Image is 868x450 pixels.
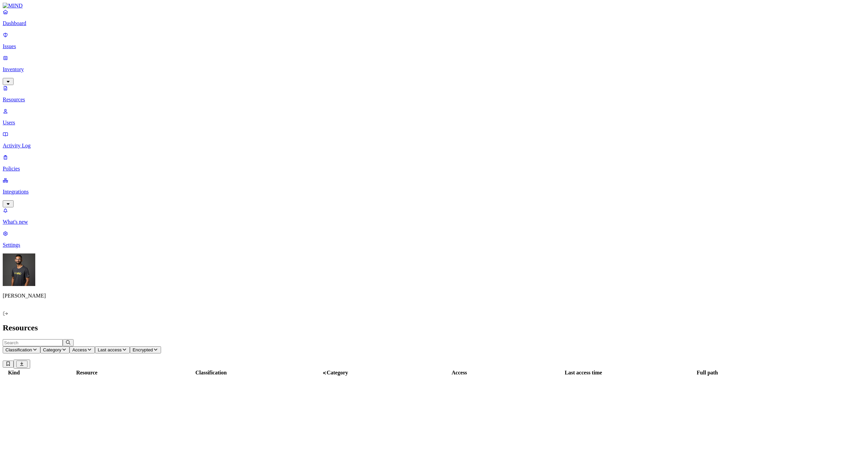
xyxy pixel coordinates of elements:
[3,143,865,149] p: Activity Log
[25,370,148,376] div: Resource
[3,189,865,195] p: Integrations
[72,347,87,352] span: Access
[3,43,865,49] p: Issues
[646,370,769,376] div: Full path
[3,120,865,126] p: Users
[98,347,121,352] span: Last access
[3,242,865,248] p: Settings
[3,3,23,9] img: MIND
[3,339,63,346] input: Search
[522,370,645,376] div: Last access time
[150,370,273,376] div: Classification
[3,253,35,286] img: Amit Cohen
[3,323,865,332] h2: Resources
[3,293,865,299] p: [PERSON_NAME]
[327,370,348,375] span: Category
[3,166,865,172] p: Policies
[3,66,865,73] p: Inventory
[5,347,32,352] span: Classification
[3,97,865,103] p: Resources
[133,347,153,352] span: Encrypted
[3,20,865,26] p: Dashboard
[4,370,24,376] div: Kind
[43,347,61,352] span: Category
[3,219,865,225] p: What's new
[398,370,521,376] div: Access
